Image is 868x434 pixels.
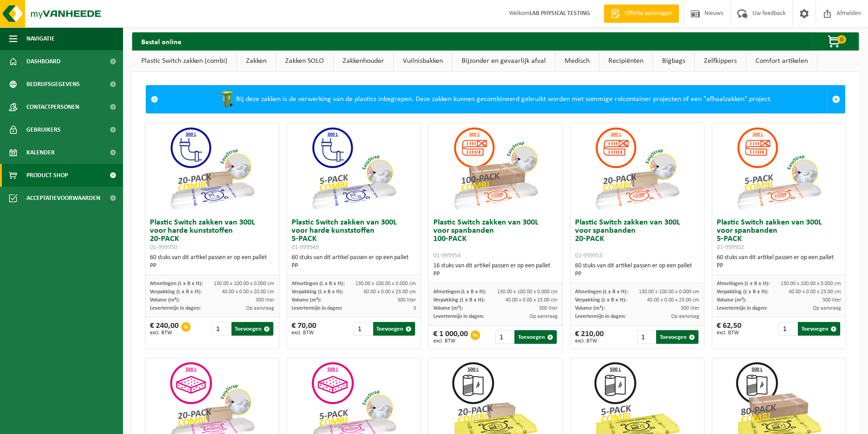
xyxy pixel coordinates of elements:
[779,322,797,336] input: 1
[256,297,274,303] span: 300 liter
[292,254,416,270] div: 60 stuks van dit artikel passen er op een pallet
[555,51,599,71] a: Medisch
[26,118,61,141] span: Gebruikers
[575,270,699,278] div: PP
[639,289,699,295] span: 130.00 x 100.00 x 0.000 cm
[505,297,558,303] span: 40.00 x 0.00 x 23.00 cm
[717,306,767,311] span: Levertermijn in dagen:
[292,244,319,251] span: 01-999949
[575,252,602,259] span: 01-999953
[231,322,274,336] button: Toevoegen
[373,322,416,336] button: Toevoegen
[26,164,68,187] span: Product Shop
[433,262,558,278] div: 16 stuks van dit artikel passen er op een pallet
[26,27,55,50] span: Navigatie
[237,51,276,71] a: Zakken
[812,32,858,51] button: 0
[837,35,846,44] span: 0
[717,330,741,336] span: excl. BTW
[671,314,699,319] span: Op aanvraag
[150,219,274,251] h3: Plastic Switch zakken van 300L voor harde kunststoffen 20-PACK
[132,32,190,50] h2: Bestel online
[433,289,486,295] span: Afmetingen (L x B x H):
[575,338,604,344] span: excl. BTW
[781,281,841,286] span: 130.00 x 100.00 x 0.000 cm
[789,289,841,295] span: 40.00 x 0.00 x 23.00 cm
[604,5,679,23] a: Offerte aanvragen
[717,322,741,336] div: € 62,50
[717,297,746,303] span: Volume (m³):
[150,330,179,336] span: excl. BTW
[212,322,230,336] input: 1
[308,123,399,214] img: 01-999949
[656,330,699,344] button: Toevoegen
[150,281,203,286] span: Afmetingen (L x B x H):
[222,289,274,295] span: 40.00 x 0.00 x 20.00 cm
[717,254,841,270] div: 60 stuks van dit artikel passen er op een pallet
[292,330,316,336] span: excl. BTW
[575,219,699,260] h3: Plastic Switch zakken van 300L voor spanbanden 20-PACK
[276,51,333,71] a: Zakken SOLO
[575,330,604,344] div: € 210,00
[132,51,236,71] a: Plastic Switch zakken (combi)
[575,289,628,295] span: Afmetingen (L x B x H):
[292,219,416,251] h3: Plastic Switch zakken van 300L voor harde kunststoffen 5-PACK
[717,219,841,251] h3: Plastic Switch zakken van 300L voor spanbanden 5-PACK
[822,297,841,303] span: 300 liter
[150,306,200,311] span: Levertermijn in dagen:
[575,314,626,319] span: Levertermijn in dagen:
[150,244,177,251] span: 01-999950
[529,314,558,319] span: Op aanvraag
[364,289,416,295] span: 60.00 x 0.00 x 23.00 cm
[150,297,180,303] span: Volume (m³):
[214,281,274,286] span: 130.00 x 100.00 x 0.000 cm
[292,297,321,303] span: Volume (m³):
[681,306,699,311] span: 300 liter
[433,297,485,303] span: Verpakking (L x B x H):
[397,297,416,303] span: 300 liter
[497,289,558,295] span: 130.00 x 100.00 x 0.000 cm
[452,51,555,71] a: Bijzonder en gevaarlijk afval
[433,306,463,311] span: Volume (m³):
[746,51,817,71] a: Comfort artikelen
[354,322,372,336] input: 1
[433,252,461,259] span: 01-999954
[450,123,541,214] img: 01-999954
[717,289,768,295] span: Verpakking (L x B x H):
[433,338,468,344] span: excl. BTW
[653,51,694,71] a: Bigbags
[622,9,674,18] span: Offerte aanvragen
[575,262,699,278] div: 60 stuks van dit artikel passen er op een pallet
[433,219,558,260] h3: Plastic Switch zakken van 300L voor spanbanden 100-PACK
[292,306,342,311] span: Levertermijn in dagen:
[150,289,201,295] span: Verpakking (L x B x H):
[163,86,827,113] div: Bij deze zakken is de verwerking van de plastics inbegrepen. Deze zakken kunnen gecombineerd gebr...
[733,123,824,214] img: 01-999952
[717,244,744,251] span: 01-999952
[26,50,61,73] span: Dashboard
[26,73,80,96] span: Bedrijfsgegevens
[150,322,179,336] div: € 240,00
[26,187,100,209] span: Acceptatievoorwaarden
[334,51,393,71] a: Zakkenhouder
[813,306,841,311] span: Op aanvraag
[292,289,343,295] span: Verpakking (L x B x H):
[495,330,514,344] input: 1
[166,123,257,214] img: 01-999950
[695,51,746,71] a: Zelfkippers
[218,90,236,108] img: WB-0240-HPE-GN-50.png
[539,306,558,311] span: 300 liter
[575,297,627,303] span: Verpakking (L x B x H):
[647,297,699,303] span: 40.00 x 0.00 x 23.00 cm
[150,262,274,270] div: PP
[433,314,484,319] span: Levertermijn in dagen:
[717,281,770,286] span: Afmetingen (L x B x H):
[394,51,452,71] a: Vuilnisbakken
[292,262,416,270] div: PP
[26,96,79,118] span: Contactpersonen
[798,322,840,336] button: Toevoegen
[717,262,841,270] div: PP
[433,270,558,278] div: PP
[433,330,468,344] div: € 1 000,00
[355,281,416,286] span: 130.00 x 100.00 x 0.000 cm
